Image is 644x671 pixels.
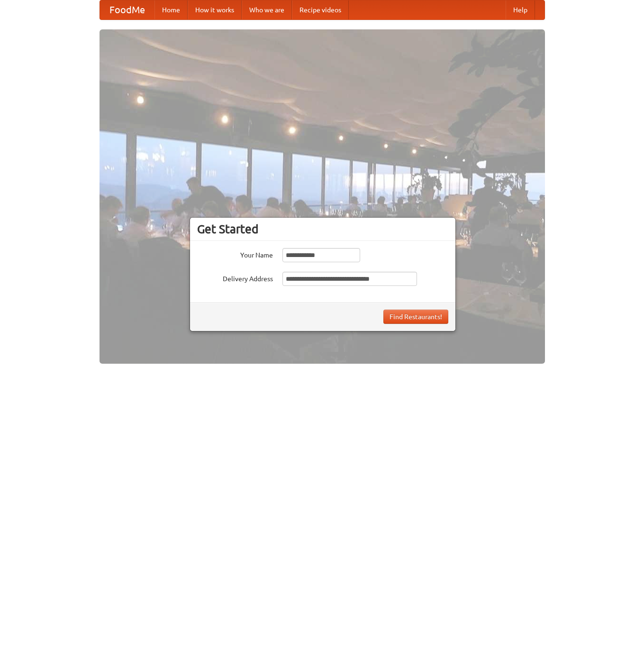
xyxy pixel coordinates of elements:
a: How it works [188,0,242,19]
a: Home [154,0,188,19]
label: Delivery Address [197,272,273,284]
a: Recipe videos [292,0,349,19]
button: Find Restaurants! [383,310,448,324]
a: Help [506,0,535,19]
a: FoodMe [100,0,154,19]
a: Who we are [242,0,292,19]
label: Your Name [197,248,273,260]
h3: Get Started [197,222,448,236]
